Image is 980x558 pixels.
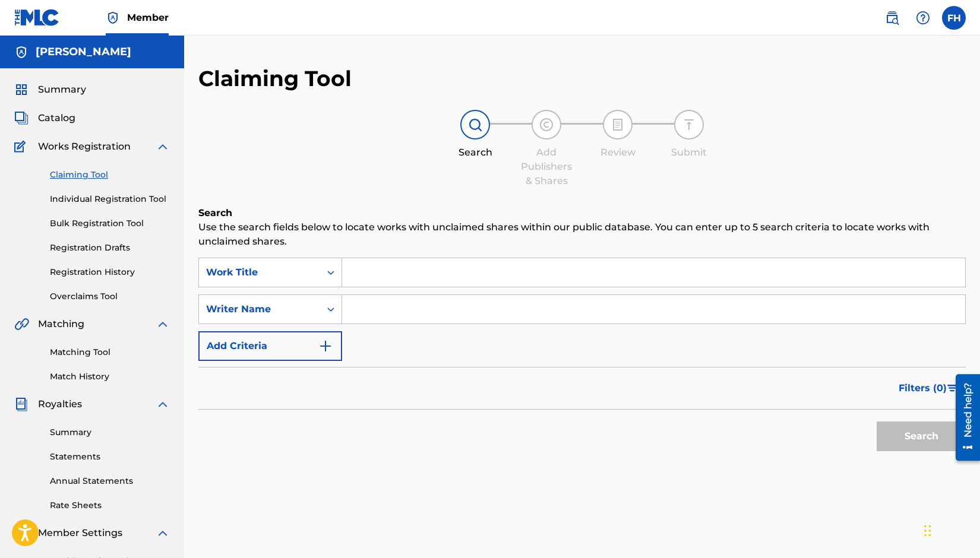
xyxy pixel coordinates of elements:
span: Works Registration [38,139,131,154]
span: Royalties [38,397,82,411]
img: Top Rightsholder [106,11,120,25]
div: User Menu [942,6,966,30]
img: Catalog [14,111,29,125]
div: Review [588,145,647,160]
iframe: Chat Widget [921,501,980,558]
img: expand [156,397,170,411]
a: SummarySummary [14,83,86,97]
img: expand [156,526,170,540]
a: Claiming Tool [50,169,170,181]
a: Match History [50,370,170,383]
button: Filters (0) [892,373,966,403]
img: Summary [14,83,29,97]
img: expand [156,317,170,331]
img: step indicator icon for Review [611,118,625,132]
img: Accounts [14,45,29,59]
div: Submit [659,145,719,160]
button: Add Criteria [198,331,342,361]
a: Public Search [880,6,904,30]
a: Registration History [50,266,170,278]
a: Rate Sheets [50,499,170,512]
img: expand [156,139,170,154]
span: Member Settings [38,526,122,540]
a: Summary [50,426,170,439]
div: Drag [924,513,931,549]
img: 9d2ae6d4665cec9f34b9.svg [318,339,333,353]
form: Search Form [198,258,966,457]
a: CatalogCatalog [14,111,75,125]
img: help [916,11,930,25]
h2: Claiming Tool [198,65,352,92]
a: Bulk Registration Tool [50,217,170,230]
h5: Fred Houston [36,45,131,59]
img: Matching [14,317,29,331]
img: step indicator icon for Add Publishers & Shares [539,118,554,132]
a: Statements [50,451,170,463]
img: Royalties [14,397,29,411]
span: Summary [38,83,86,97]
h6: Search [198,206,966,220]
img: step indicator icon for Search [468,118,482,132]
img: search [885,11,899,25]
div: Writer Name [206,302,313,316]
div: Help [911,6,935,30]
span: Member [127,11,169,24]
a: Individual Registration Tool [50,193,170,205]
img: step indicator icon for Submit [682,118,696,132]
div: Work Title [206,265,313,280]
p: Use the search fields below to locate works with unclaimed shares within our public database. You... [198,220,966,249]
img: Works Registration [14,139,30,154]
a: Overclaims Tool [50,290,170,303]
a: Registration Drafts [50,242,170,254]
span: Catalog [38,111,75,125]
img: MLC Logo [14,9,60,26]
span: Matching [38,317,84,331]
div: Add Publishers & Shares [517,145,576,188]
a: Matching Tool [50,346,170,359]
a: Annual Statements [50,475,170,487]
div: Search [445,145,505,160]
iframe: Resource Center [947,370,980,465]
span: Filters ( 0 ) [899,381,947,395]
